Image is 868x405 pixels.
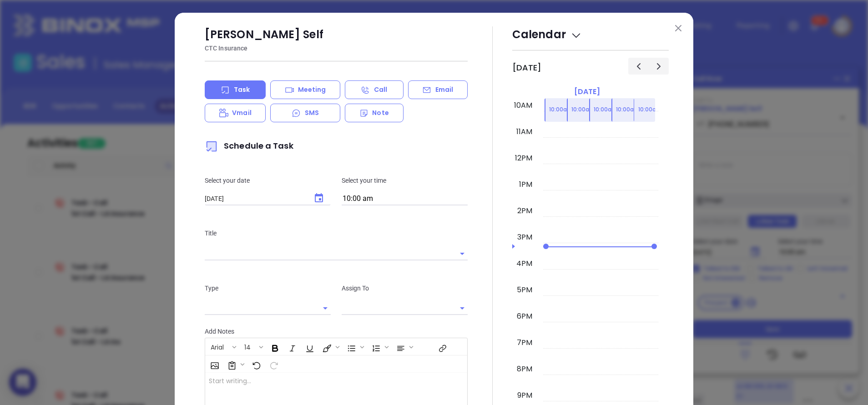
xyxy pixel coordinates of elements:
span: Bold [266,339,283,355]
div: 10am [512,100,534,111]
button: Open [456,302,469,315]
span: Calendar [512,27,582,42]
button: Arial [206,339,231,355]
span: Insert Image [206,356,222,372]
span: Fill color or set the text color [318,339,342,355]
p: Vmail [232,108,252,118]
span: Insert link [434,339,450,355]
button: Next day [648,58,669,75]
span: Schedule a Task [205,140,293,151]
p: Task [234,85,250,95]
p: Email [435,85,454,95]
p: 10:00am Call [PERSON_NAME] to follow up [638,105,764,115]
p: Call [374,85,387,95]
p: 10:00am Call [PERSON_NAME] to follow up [571,105,697,115]
div: 6pm [515,311,534,322]
p: Type [205,283,331,293]
div: 3pm [515,232,534,243]
p: 10:00am Call [PERSON_NAME] to follow up [594,105,720,115]
p: Select your time [342,175,468,185]
span: 14 [240,343,255,349]
div: 7pm [515,337,534,348]
a: [DATE] [572,85,602,98]
div: 9pm [515,390,534,401]
p: Title [205,228,468,238]
button: Open [456,247,469,260]
p: 10:00am Call [PERSON_NAME] to follow up [616,105,742,115]
span: Arial [206,343,228,349]
h2: [DATE] [512,63,541,73]
span: Align [392,339,415,355]
span: Font size [239,339,265,355]
p: Assign To [342,283,468,293]
button: 14 [240,339,257,355]
div: 12pm [513,153,534,164]
p: Meeting [298,85,326,95]
span: Underline [301,339,317,355]
span: Redo [265,356,281,372]
div: 5pm [515,285,534,295]
button: Choose date, selected date is Sep 12, 2025 [308,187,330,209]
div: 1pm [517,179,534,190]
img: close modal [675,25,681,31]
span: Surveys [223,356,247,372]
span: Undo [247,356,264,372]
p: SMS [305,108,319,118]
input: MM/DD/YYYY [205,195,304,203]
p: CTC Insurance [205,43,468,54]
span: Italic [283,339,300,355]
button: Open [319,302,332,315]
div: 11am [515,126,534,137]
div: 2pm [515,205,534,216]
p: Select your date [205,175,331,185]
p: 10:00am Call [PERSON_NAME] to follow up [549,105,675,115]
span: Font family [206,339,238,355]
span: Insert Unordered List [343,339,366,355]
div: 8pm [515,364,534,375]
span: Insert Ordered List [367,339,391,355]
p: [PERSON_NAME] Self [205,26,468,43]
p: Note [372,108,389,118]
div: 4pm [515,258,534,269]
button: Previous day [628,58,649,75]
p: Add Notes [205,326,468,336]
